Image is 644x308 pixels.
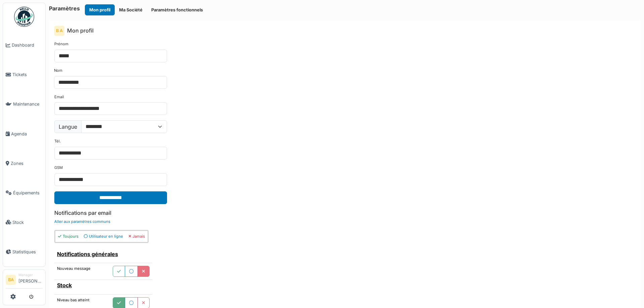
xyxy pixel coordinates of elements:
img: Badge_color-CXgf-gQk.svg [14,7,34,27]
label: Nom [54,68,62,73]
label: Tél. [54,138,61,144]
h6: Notifications par email [54,210,635,216]
li: BA [6,275,16,285]
button: Ma Société [115,4,147,15]
a: Agenda [3,119,45,148]
a: Maintenance [3,89,45,119]
a: Dashboard [3,30,45,60]
span: Tickets [12,71,43,78]
span: Dashboard [12,42,43,48]
label: Email [54,94,64,100]
button: Paramètres fonctionnels [147,4,207,15]
a: Équipements [3,178,45,207]
label: Niveau bas atteint [57,297,90,303]
span: Stock [12,219,43,226]
h6: Stock [57,282,150,289]
li: [PERSON_NAME] [18,272,43,287]
div: Utilisateur en ligne [84,234,123,239]
a: Tickets [3,60,45,89]
a: Zones [3,148,45,178]
div: B A [54,26,64,36]
span: Maintenance [13,101,43,107]
label: Prénom [54,41,68,47]
div: Jamais [128,234,145,239]
label: Langue [54,120,82,133]
div: Manager [18,272,43,278]
span: Statistiques [12,249,43,255]
div: Toujours [58,234,78,239]
span: Équipements [13,190,43,196]
button: Mon profil [85,4,115,15]
h6: Notifications générales [57,251,150,257]
a: BA Manager[PERSON_NAME] [6,272,43,289]
a: Aller aux paramètres communs [54,219,110,224]
h6: Paramètres [49,5,80,12]
span: Agenda [11,131,43,137]
span: Zones [11,160,43,167]
h6: Mon profil [67,27,94,34]
a: Stock [3,207,45,237]
label: GSM [54,165,63,171]
label: Nouveau message [57,266,91,271]
a: Statistiques [3,237,45,266]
